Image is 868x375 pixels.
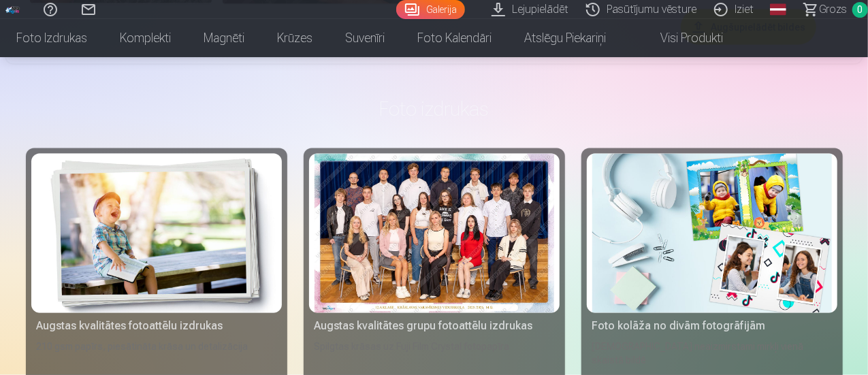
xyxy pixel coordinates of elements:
[587,319,837,335] div: Foto kolāža no divām fotogrāfijām
[622,19,739,57] a: Visi produkti
[37,154,276,314] img: Augstas kvalitātes fotoattēlu izdrukas
[31,319,282,335] div: Augstas kvalitātes fotoattēlu izdrukas
[852,2,868,18] span: 0
[5,5,20,14] img: /fa1
[592,154,832,314] img: Foto kolāža no divām fotogrāfijām
[819,1,847,18] span: Grozs
[187,19,261,57] a: Magnēti
[37,97,832,121] h3: Foto izdrukas
[31,340,282,368] div: 210 gsm papīrs, piesātināta krāsa un detalizācija
[261,19,329,57] a: Krūzes
[329,19,401,57] a: Suvenīri
[587,340,837,368] div: [DEMOGRAPHIC_DATA] neaizmirstami mirkļi vienā skaistā bildē
[309,319,560,335] div: Augstas kvalitātes grupu fotoattēlu izdrukas
[508,19,622,57] a: Atslēgu piekariņi
[401,19,508,57] a: Foto kalendāri
[309,340,560,368] div: Spilgtas krāsas uz Fuji Film Crystal fotopapīra
[103,19,187,57] a: Komplekti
